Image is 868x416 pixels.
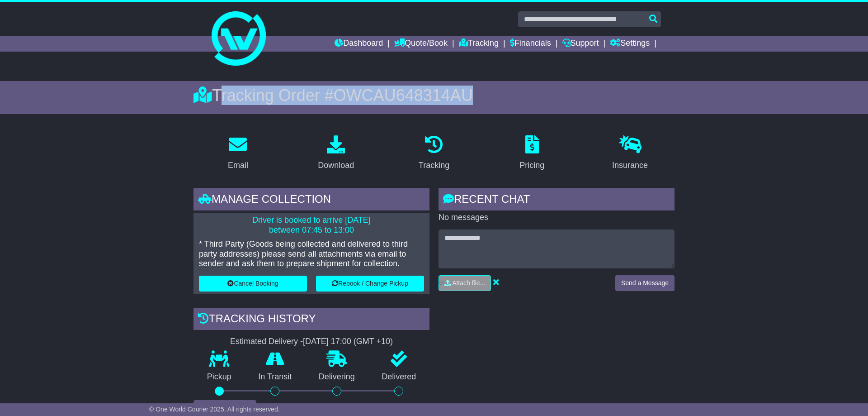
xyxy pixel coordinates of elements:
[413,132,455,175] a: Tracking
[193,188,429,213] div: Manage collection
[439,188,675,213] div: RECENT CHAT
[193,372,245,382] p: Pickup
[228,159,248,172] div: Email
[318,159,354,172] div: Download
[335,36,383,52] a: Dashboard
[199,215,424,235] p: Driver is booked to arrive [DATE] between 07:45 to 13:00
[612,159,648,172] div: Insurance
[394,36,448,52] a: Quote/Book
[519,159,544,172] div: Pricing
[312,132,360,175] a: Download
[334,86,473,105] span: OWCAU648314AU
[439,213,675,223] p: No messages
[510,36,551,52] a: Financials
[514,132,550,175] a: Pricing
[615,275,675,291] button: Send a Message
[199,239,424,269] p: * Third Party (Goods being collected and delivered to third party addresses) please send all atta...
[606,132,654,175] a: Insurance
[193,86,675,105] div: Tracking Order #
[222,132,254,175] a: Email
[199,276,307,292] button: Cancel Booking
[193,337,429,347] div: Estimated Delivery -
[305,372,368,382] p: Delivering
[193,400,256,416] button: View Full Tracking
[419,159,449,172] div: Tracking
[245,372,306,382] p: In Transit
[562,36,599,52] a: Support
[459,36,499,52] a: Tracking
[316,276,424,292] button: Rebook / Change Pickup
[368,372,430,382] p: Delivered
[193,308,429,332] div: Tracking history
[149,406,280,413] span: © One World Courier 2025. All rights reserved.
[303,337,393,347] div: [DATE] 17:00 (GMT +10)
[610,36,650,52] a: Settings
